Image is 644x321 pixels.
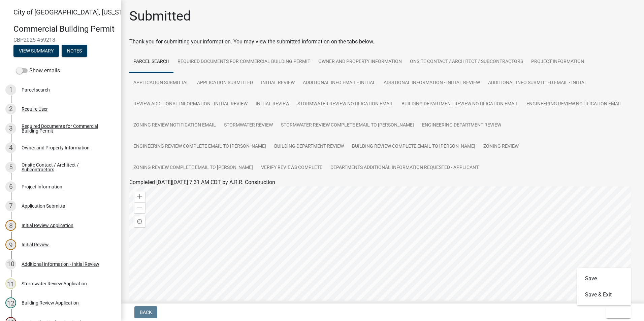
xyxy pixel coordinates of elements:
[62,48,87,54] wm-modal-confirm: Notes
[612,310,621,315] span: Exit
[380,72,484,94] a: Additional Information - Initial Review
[13,24,116,34] h4: Commercial Building Permit
[16,67,60,75] label: Show emails
[13,48,59,54] wm-modal-confirm: Summary
[129,136,270,157] a: Engineering Review Complete Email to [PERSON_NAME]
[5,84,16,95] div: 1
[140,310,152,315] span: Back
[22,204,66,208] div: Application Submittal
[484,72,591,94] a: Additional Info submitted Email - Initial
[129,115,220,136] a: Zoning Review Notification Email
[5,162,16,173] div: 5
[293,94,397,115] a: Stormwater Review Notification Email
[5,181,16,192] div: 6
[193,72,257,94] a: Application Submitted
[5,259,16,270] div: 10
[22,262,99,266] div: Additional Information - Initial Review
[5,104,16,114] div: 2
[22,124,110,133] div: Required Documents for Commercial Building Permit
[257,72,299,94] a: Initial Review
[22,223,73,228] div: Initial Review Application
[129,72,193,94] a: Application Submittal
[134,202,145,213] div: Zoom out
[129,8,191,24] h1: Submitted
[299,72,380,94] a: Additional info email - Initial
[270,136,348,157] a: Building Department Review
[129,51,173,73] a: Parcel search
[527,51,588,73] a: Project Information
[577,271,631,287] button: Save
[22,242,49,247] div: Initial Review
[397,94,522,115] a: Building Department Review Notification Email
[134,306,157,318] button: Back
[220,115,277,136] a: Stormwater Review
[5,123,16,134] div: 3
[606,306,631,318] button: Exit
[257,157,326,179] a: Verify Reviews Complete
[252,94,293,115] a: Initial Review
[22,300,79,305] div: Building Review Application
[129,38,636,46] div: Thank you for submitting your information. You may view the submitted information on the tabs below.
[173,51,314,73] a: Required Documents for Commercial Building Permit
[134,191,145,202] div: Zoom in
[129,179,275,185] span: Completed [DATE][DATE] 7:31 AM CDT by A.R.R. Construction
[22,184,62,189] div: Project Information
[134,216,145,227] div: Find my location
[5,278,16,289] div: 11
[62,45,87,57] button: Notes
[22,107,48,111] div: Require User
[5,142,16,153] div: 4
[13,37,108,43] span: CBP2025-459218
[5,239,16,250] div: 9
[418,115,505,136] a: Engineering Department Review
[326,157,483,179] a: Departments Additional Information Requested - Applicant
[13,8,136,16] span: City of [GEOGRAPHIC_DATA], [US_STATE]
[13,45,59,57] button: View Summary
[22,87,50,92] div: Parcel search
[22,145,90,150] div: Owner and Property Information
[406,51,527,73] a: Onsite Contact / Architect / Subcontractors
[522,94,626,115] a: Engineering Review Notification Email
[129,157,257,179] a: Zoning Review Complete Email to [PERSON_NAME]
[577,268,631,306] div: Exit
[277,115,418,136] a: Stormwater Review Complete Email to [PERSON_NAME]
[5,297,16,308] div: 12
[22,163,110,172] div: Onsite Contact / Architect / Subcontractors
[314,51,406,73] a: Owner and Property Information
[5,201,16,211] div: 7
[5,220,16,231] div: 8
[348,136,479,157] a: Building Review Complete Email to [PERSON_NAME]
[22,281,87,286] div: Stormwater Review Application
[129,94,252,115] a: Review Additional Information - Initial Review
[577,287,631,303] button: Save & Exit
[479,136,523,157] a: Zoning Review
